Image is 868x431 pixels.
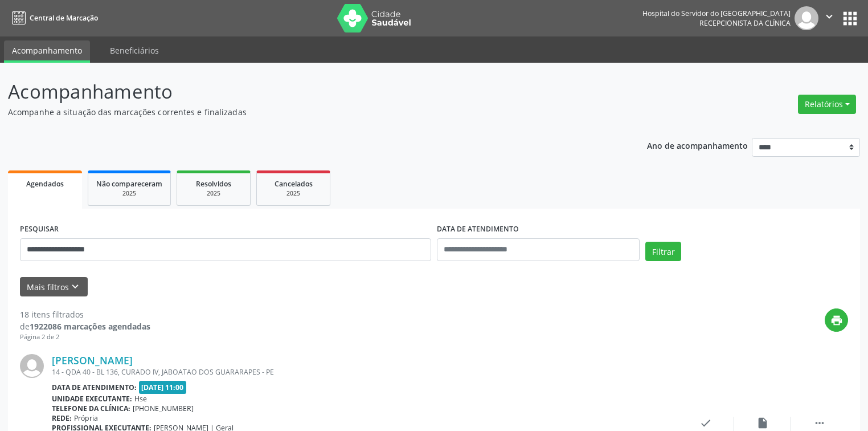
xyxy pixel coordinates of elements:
span: Agendados [26,179,64,189]
b: Data de atendimento: [52,383,137,392]
span: Recepcionista da clínica [699,18,791,28]
i: insert_drive_file [756,417,769,429]
img: img [20,354,44,378]
div: 18 itens filtrados [20,308,150,320]
p: Ano de acompanhamento [647,138,748,152]
a: Acompanhamento [4,40,90,63]
label: DATA DE ATENDIMENTO [437,221,519,238]
b: Unidade executante: [52,394,132,404]
img: img [795,6,818,30]
strong: 1922086 marcações agendadas [30,321,150,332]
button: Mais filtroskeyboard_arrow_down [20,277,88,297]
i: check [699,417,712,429]
button: apps [840,9,860,29]
label: PESQUISAR [20,221,59,238]
a: Beneficiários [102,40,167,60]
button:  [818,6,840,30]
a: [PERSON_NAME] [52,354,133,367]
b: Rede: [52,413,72,423]
div: Página 2 de 2 [20,332,150,342]
div: de [20,320,150,332]
div: 14 - QDA 40 - BL 136, CURADO IV, JABOATAO DOS GUARARAPES - PE [52,367,677,377]
i: print [830,314,843,327]
div: Hospital do Servidor do [GEOGRAPHIC_DATA] [642,9,791,18]
span: Hse [134,394,147,404]
i: keyboard_arrow_down [69,280,81,293]
div: 2025 [96,189,162,198]
span: Resolvidos [196,179,231,189]
div: 2025 [265,189,322,198]
a: Central de Marcação [8,9,98,27]
span: [PHONE_NUMBER] [133,404,194,413]
span: Central de Marcação [30,13,98,23]
span: [DATE] 11:00 [139,381,187,394]
p: Acompanhamento [8,78,604,106]
button: Relatórios [798,95,856,114]
span: Própria [74,413,98,423]
b: Telefone da clínica: [52,404,130,413]
span: Não compareceram [96,179,162,189]
p: Acompanhe a situação das marcações correntes e finalizadas [8,106,604,118]
span: Cancelados [275,179,313,189]
i:  [823,10,836,23]
i:  [813,417,826,429]
button: Filtrar [645,242,681,261]
div: 2025 [185,189,242,198]
button: print [825,308,848,332]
